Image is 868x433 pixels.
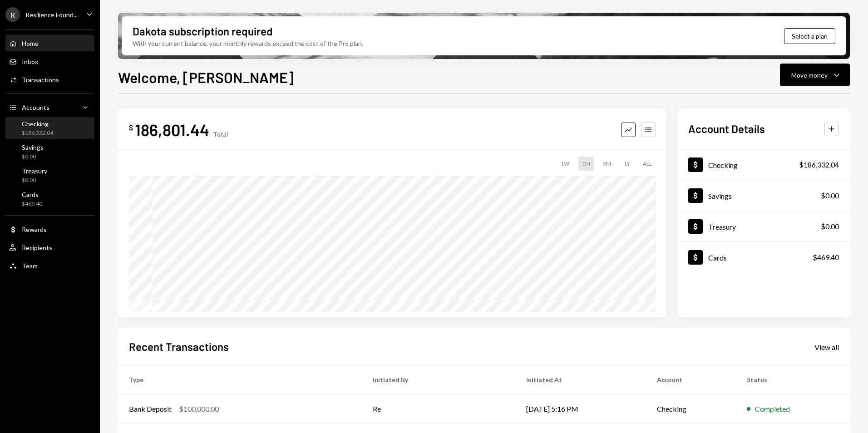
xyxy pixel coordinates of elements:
div: $186,332.04 [799,159,839,170]
div: Recipients [22,244,52,251]
th: Initiated At [515,365,646,394]
div: 186,801.44 [135,119,209,140]
div: Resilience Found... [25,11,78,19]
td: Checking [646,394,736,423]
div: Transactions [22,76,59,84]
a: Savings$0.00 [677,180,850,211]
a: Team [5,257,94,274]
a: Cards$469.40 [5,188,94,210]
td: Re [362,394,516,423]
h1: Welcome, [PERSON_NAME] [118,68,294,86]
td: [DATE] 5:16 PM [515,394,646,423]
a: Recipients [5,239,94,256]
a: Rewards [5,221,94,237]
div: $0.00 [22,153,44,161]
div: ALL [639,157,656,171]
div: $0.00 [22,177,47,184]
a: Transactions [5,71,94,88]
button: Select a plan [784,28,835,44]
a: Treasury$0.00 [5,164,94,186]
div: Team [22,262,38,270]
div: Cards [708,253,727,262]
div: Checking [708,161,738,169]
a: Home [5,35,94,51]
div: Completed [755,403,790,414]
div: Bank Deposit [129,403,172,414]
div: Rewards [22,226,47,233]
a: Savings$0.00 [5,141,94,162]
a: Inbox [5,53,94,69]
div: Treasury [22,167,47,175]
div: Home [22,39,39,47]
div: $ [129,123,133,132]
div: 1M [578,157,594,171]
h2: Account Details [688,121,765,136]
div: $469.40 [22,200,42,208]
div: 1W [557,157,573,171]
div: Move money [791,70,828,80]
div: $0.00 [821,221,839,232]
th: Status [736,365,850,394]
div: $100,000.00 [179,403,219,414]
div: 3M [599,157,615,171]
div: $0.00 [821,190,839,201]
div: Savings [708,192,732,200]
h2: Recent Transactions [129,339,229,354]
div: Checking [22,120,53,128]
a: Cards$469.40 [677,242,850,272]
div: Savings [22,143,44,151]
div: $186,332.04 [22,129,53,137]
a: View all [814,342,839,352]
th: Initiated By [362,365,516,394]
div: R [5,7,20,22]
th: Account [646,365,736,394]
div: Cards [22,191,42,198]
div: Treasury [708,222,736,231]
a: Checking$186,332.04 [5,117,94,139]
a: Accounts [5,99,94,115]
div: Dakota subscription required [133,24,272,39]
a: Checking$186,332.04 [677,149,850,180]
th: Type [118,365,362,394]
div: View all [814,343,839,352]
div: 1Y [620,157,634,171]
div: With your current balance, your monthly rewards exceed the cost of the Pro plan. [133,39,363,48]
a: Treasury$0.00 [677,211,850,241]
div: Total [213,130,228,138]
div: Accounts [22,103,49,111]
button: Move money [780,64,850,86]
div: Inbox [22,58,38,65]
div: $469.40 [813,252,839,263]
